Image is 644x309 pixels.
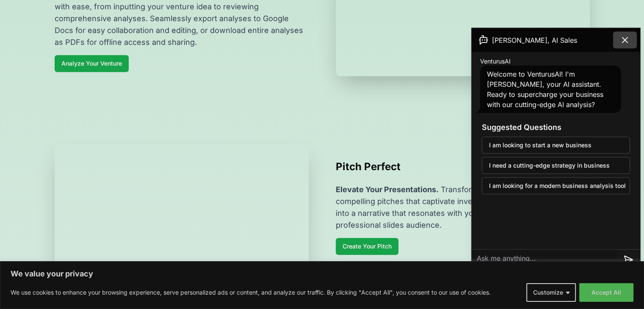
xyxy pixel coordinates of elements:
span: VenturusAI [480,57,511,66]
h2: Pitch Perfect [336,160,590,174]
p: We value your privacy [11,269,633,279]
button: I need a cutting-edge strategy in business [482,157,630,174]
span: Welcome to VenturusAI! I'm [PERSON_NAME], your AI assistant. Ready to supercharge your business w... [487,70,603,109]
span: [PERSON_NAME], AI Sales [492,35,577,45]
a: Analyze Your Venture [55,55,129,72]
p: Transform your business analysis into compelling pitches that captivate investors. Convert comple... [336,184,590,231]
button: I am looking for a modern business analysis tool [482,177,630,194]
span: Elevate Your Presentations. [336,185,439,194]
a: Create Your Pitch [336,238,398,255]
h3: Suggested Questions [482,121,630,133]
p: We use cookies to enhance your browsing experience, serve personalized ads or content, and analyz... [11,287,491,298]
button: Accept All [579,283,633,302]
button: Customize [526,283,576,302]
button: I am looking to start a new business [482,137,630,154]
